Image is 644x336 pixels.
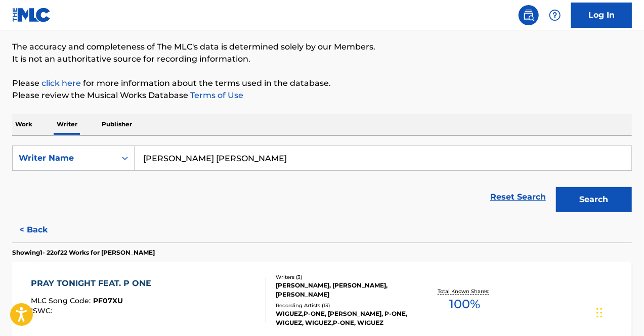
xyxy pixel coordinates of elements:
button: < Back [12,217,73,243]
p: Please for more information about the terms used in the database. [12,77,632,89]
a: Reset Search [485,186,551,208]
p: Please review the Musical Works Database [12,89,632,102]
span: ISWC : [31,306,55,315]
a: click here [41,78,81,88]
img: MLC Logo [12,8,51,22]
a: Public Search [519,5,539,25]
img: help [549,9,561,21]
p: The accuracy and completeness of The MLC's data is determined solely by our Members. [12,41,632,53]
div: Help [545,5,565,25]
p: It is not an authoritative source for recording information. [12,53,632,65]
img: search [523,9,535,21]
span: PF07XU [93,296,123,305]
span: 100 % [450,295,481,313]
div: Writer Name [19,152,110,164]
div: PRAY TONIGHT FEAT. P ONE [31,277,156,290]
p: Showing 1 - 22 of 22 Works for [PERSON_NAME] [12,248,155,257]
a: Log In [571,3,632,28]
iframe: Chat Widget [593,287,644,336]
form: Search Form [12,146,632,217]
div: Recording Artists ( 13 ) [276,302,413,309]
div: Drag [596,298,603,328]
div: WIGUEZ,P-ONE, [PERSON_NAME], P-ONE, WIGUEZ, WIGUEZ,P-ONE, WIGUEZ [276,309,413,327]
span: MLC Song Code : [31,296,93,305]
a: Terms of Use [188,90,243,100]
p: Writer [54,114,80,135]
div: [PERSON_NAME], [PERSON_NAME], [PERSON_NAME] [276,281,413,299]
p: Total Known Shares: [438,287,492,295]
p: Publisher [99,114,135,135]
p: Work [12,114,35,135]
div: Writers ( 3 ) [276,273,413,281]
button: Search [556,187,632,212]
